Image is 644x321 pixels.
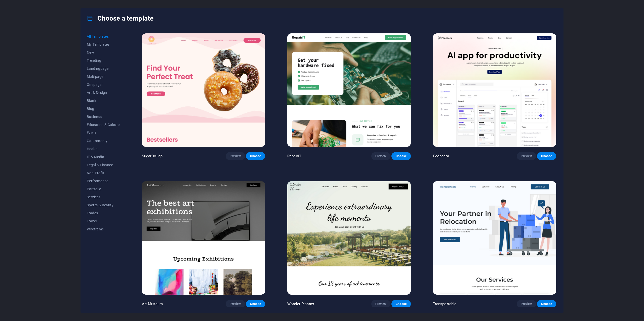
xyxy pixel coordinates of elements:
[521,302,532,306] span: Preview
[87,99,120,103] span: Blank
[87,50,120,54] span: New
[87,131,120,135] span: Event
[371,300,390,308] button: Preview
[87,123,120,127] span: Education & Culture
[87,137,120,145] button: Gastronomy
[287,33,411,147] img: RepairIT
[87,225,120,233] button: Wireframe
[87,40,120,48] button: My Templates
[87,161,120,169] button: Legal & Finance
[87,193,120,201] button: Services
[391,152,411,160] button: Choose
[433,154,449,159] p: Peoneera
[87,177,120,185] button: Performance
[87,14,153,22] h4: Choose a template
[395,154,407,158] span: Choose
[87,163,120,167] span: Legal & Finance
[433,301,457,306] p: Transportable
[541,154,552,158] span: Choose
[87,32,120,40] button: All Templates
[87,81,120,89] button: Onepager
[391,300,411,308] button: Choose
[87,211,120,215] span: Trades
[226,152,245,160] button: Preview
[287,301,314,306] p: Wonder Planner
[395,302,407,306] span: Choose
[541,302,552,306] span: Choose
[250,154,261,158] span: Choose
[142,33,265,147] img: SugarDough
[521,154,532,158] span: Preview
[246,152,265,160] button: Choose
[87,155,120,159] span: IT & Media
[87,227,120,231] span: Wireframe
[433,33,556,147] img: Peoneera
[87,97,120,105] button: Blank
[87,195,120,199] span: Services
[250,302,261,306] span: Choose
[87,83,120,87] span: Onepager
[87,145,120,153] button: Health
[371,152,390,160] button: Preview
[87,42,120,46] span: My Templates
[375,302,386,306] span: Preview
[537,152,556,160] button: Choose
[87,209,120,217] button: Trades
[87,48,120,56] button: New
[87,67,120,71] span: Landingpage
[87,171,120,175] span: Non-Profit
[87,75,120,79] span: Multipager
[537,300,556,308] button: Choose
[87,139,120,143] span: Gastronomy
[87,179,120,183] span: Performance
[142,154,163,159] p: SugarDough
[87,105,120,113] button: Blog
[142,301,163,306] p: Art Museum
[87,113,120,121] button: Business
[87,115,120,119] span: Business
[230,154,241,158] span: Preview
[87,56,120,65] button: Trending
[287,181,411,295] img: Wonder Planner
[87,89,120,97] button: Art & Design
[87,34,120,38] span: All Templates
[87,203,120,207] span: Sports & Beauty
[87,58,120,62] span: Trending
[517,300,536,308] button: Preview
[142,181,265,295] img: Art Museum
[87,217,120,225] button: Travel
[87,73,120,81] button: Multipager
[287,154,301,159] p: RepairIT
[375,154,386,158] span: Preview
[87,147,120,151] span: Health
[87,107,120,111] span: Blog
[517,152,536,160] button: Preview
[87,201,120,209] button: Sports & Beauty
[87,153,120,161] button: IT & Media
[87,129,120,137] button: Event
[230,302,241,306] span: Preview
[433,181,556,295] img: Transportable
[87,187,120,191] span: Portfolio
[87,65,120,73] button: Landingpage
[87,121,120,129] button: Education & Culture
[87,169,120,177] button: Non-Profit
[226,300,245,308] button: Preview
[87,185,120,193] button: Portfolio
[87,219,120,223] span: Travel
[246,300,265,308] button: Choose
[87,91,120,95] span: Art & Design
